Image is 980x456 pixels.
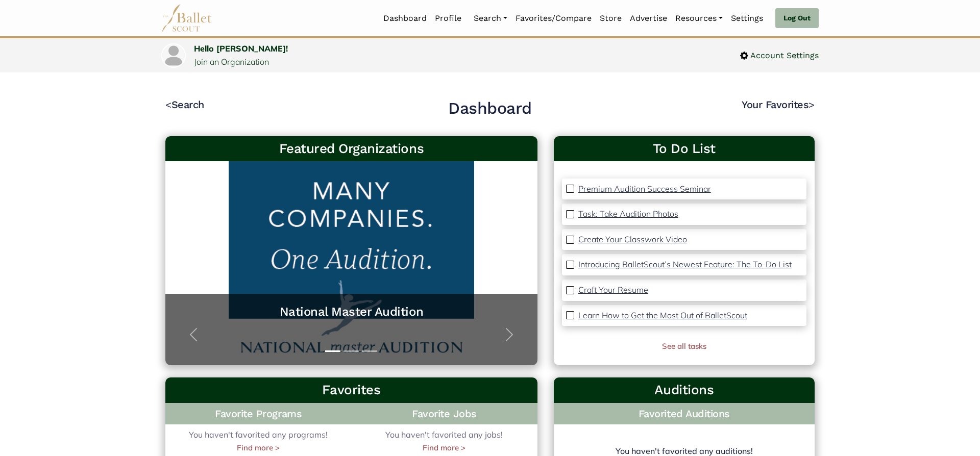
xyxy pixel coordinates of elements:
[423,442,465,454] a: Find more >
[237,442,280,454] a: Find more >
[671,8,727,29] a: Resources
[578,258,792,271] a: Introducing BalletScout’s Newest Feature: The To-Do List
[362,345,377,357] button: Slide 3
[448,98,532,119] h2: Dashboard
[596,8,626,29] a: Store
[165,98,171,111] code: <
[562,382,806,399] h3: Auditions
[578,310,747,320] p: Learn How to Get the Most Out of BalletScout
[578,309,747,322] a: Learn How to Get the Most Out of BalletScout
[194,43,288,54] a: Hello [PERSON_NAME]!
[808,98,815,111] code: >
[562,140,806,158] a: To Do List
[748,49,819,62] span: Account Settings
[578,208,678,221] a: Task: Take Audition Photos
[578,234,687,244] p: Create Your Classwork Video
[742,98,815,111] a: Your Favorites>
[351,403,537,424] h4: Favorite Jobs
[578,285,648,295] p: Craft Your Resume
[578,259,792,269] p: Introducing BalletScout’s Newest Feature: The To-Do List
[174,382,529,399] h3: Favorites
[562,407,806,420] h4: Favorited Auditions
[351,428,537,454] div: You haven't favorited any jobs!
[511,8,596,29] a: Favorites/Compare
[176,304,527,320] a: National Master Audition
[344,345,359,357] button: Slide 2
[662,341,706,351] a: See all tasks
[165,428,351,454] div: You haven't favorited any programs!
[578,183,711,196] a: Premium Audition Success Seminar
[165,98,204,111] a: <Search
[379,8,431,29] a: Dashboard
[775,8,819,29] a: Log Out
[727,8,767,29] a: Settings
[325,345,340,357] button: Slide 1
[162,44,185,67] img: profile picture
[578,209,678,219] p: Task: Take Audition Photos
[578,233,687,246] a: Create Your Classwork Video
[740,49,819,62] a: Account Settings
[578,284,648,297] a: Craft Your Resume
[174,140,529,158] h3: Featured Organizations
[431,8,465,29] a: Profile
[578,184,711,194] p: Premium Audition Success Seminar
[626,8,671,29] a: Advertise
[470,8,511,29] a: Search
[194,57,269,67] a: Join an Organization
[165,403,351,424] h4: Favorite Programs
